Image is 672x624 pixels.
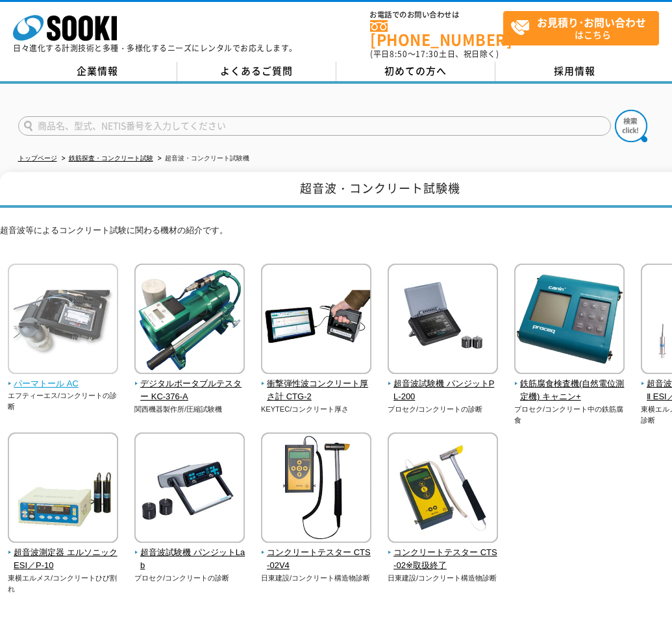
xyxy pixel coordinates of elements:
p: プロセク/コンクリートの診断 [388,404,499,415]
img: 超音波試験機 パンジットPL-200 [388,264,498,377]
span: 超音波試験機 パンジットPL-200 [388,377,499,405]
span: デジタルポータブルテスター KC-376-A [134,377,245,405]
p: 日東建設/コンクリート構造物診断 [261,573,372,584]
span: コンクリートテスター CTS-02V4 [261,546,372,573]
p: プロセク/コンクリート中の鉄筋腐食 [514,404,625,425]
span: 17:30 [416,48,439,60]
span: コンクリートテスター CTS-02※取扱終了 [388,546,499,573]
span: 8:50 [390,48,408,60]
span: 鉄筋腐食検査機(自然電位測定機) キャニン+ [514,377,625,405]
a: よくあるご質問 [177,62,336,81]
span: 衝撃弾性波コンクリート厚さ計 CTG-2 [261,377,372,405]
a: 採用情報 [495,62,654,81]
p: エフティーエス/コンクリートの診断 [8,390,119,412]
p: 日々進化する計測技術と多種・多様化するニーズにレンタルでお応えします。 [13,44,297,52]
a: 超音波測定器 エルソニックESI／P-10 [8,534,119,573]
a: [PHONE_NUMBER] [370,20,503,47]
p: 東横エルメス/コンクリートひび割れ [8,573,119,594]
img: 鉄筋腐食検査機(自然電位測定機) キャニン+ [514,264,625,377]
img: 超音波試験機 パンジットLab [134,432,245,546]
span: 初めての方へ [384,64,447,78]
p: プロセク/コンクリートの診断 [134,573,245,584]
a: トップページ [18,155,57,162]
a: 超音波試験機 パンジットPL-200 [388,365,499,404]
a: 衝撃弾性波コンクリート厚さ計 CTG-2 [261,365,372,404]
img: コンクリートテスター CTS-02※取扱終了 [388,432,498,546]
a: 超音波試験機 パンジットLab [134,534,245,573]
img: btn_search.png [615,110,647,142]
img: 超音波測定器 エルソニックESI／P-10 [8,432,118,546]
span: 超音波測定器 エルソニックESI／P-10 [8,546,119,573]
img: コンクリートテスター CTS-02V4 [261,432,371,546]
a: デジタルポータブルテスター KC-376-A [134,365,245,404]
input: 商品名、型式、NETIS番号を入力してください [18,116,611,136]
img: デジタルポータブルテスター KC-376-A [134,264,245,377]
span: お電話でのお問い合わせは [370,11,503,19]
span: 超音波試験機 パンジットLab [134,546,245,573]
a: 鉄筋探査・コンクリート試験 [69,155,153,162]
strong: お見積り･お問い合わせ [537,14,646,30]
a: 鉄筋腐食検査機(自然電位測定機) キャニン+ [514,365,625,404]
a: コンクリートテスター CTS-02V4 [261,534,372,573]
p: 日東建設/コンクリート構造物診断 [388,573,499,584]
p: 関西機器製作所/圧縮試験機 [134,404,245,415]
a: パーマトール AC [8,365,119,391]
a: コンクリートテスター CTS-02※取扱終了 [388,534,499,573]
span: (平日 ～ 土日、祝日除く) [370,48,499,60]
p: KEYTEC/コンクリート厚さ [261,404,372,415]
li: 超音波・コンクリート試験機 [155,152,249,166]
a: お見積り･お問い合わせはこちら [503,11,659,45]
span: パーマトール AC [8,377,119,391]
a: 初めての方へ [336,62,495,81]
a: 企業情報 [18,62,177,81]
img: 衝撃弾性波コンクリート厚さ計 CTG-2 [261,264,371,377]
img: パーマトール AC [8,264,118,377]
span: はこちら [510,12,658,44]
